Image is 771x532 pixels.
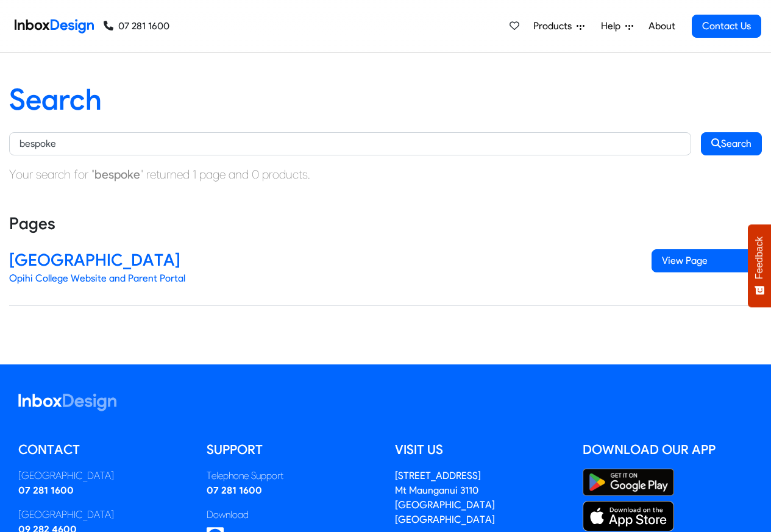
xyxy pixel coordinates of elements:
h4: Pages [9,213,762,235]
span: Products [533,19,577,34]
a: [GEOGRAPHIC_DATA] Opihi College Website and Parent Portal View Page [9,239,762,306]
div: Telephone Support [207,469,377,483]
a: 07 281 1600 [18,484,74,496]
h1: Search [9,82,762,118]
a: [STREET_ADDRESS]Mt Maunganui 3110[GEOGRAPHIC_DATA][GEOGRAPHIC_DATA] [395,470,495,525]
h5: Contact [18,441,188,459]
span: Help [601,19,625,34]
input: Keywords [9,132,691,155]
h4: [GEOGRAPHIC_DATA] [9,249,633,271]
button: Feedback - Show survey [748,224,771,307]
address: [STREET_ADDRESS] Mt Maunganui 3110 [GEOGRAPHIC_DATA] [GEOGRAPHIC_DATA] [395,470,495,525]
a: About [645,14,678,38]
a: Products [528,14,589,38]
img: Apple App Store [583,501,674,531]
a: Contact Us [692,15,761,38]
span: Feedback [754,236,765,279]
p: Your search for " " returned 1 page and 0 products. [9,165,762,183]
div: [GEOGRAPHIC_DATA] [18,469,188,483]
img: logo_inboxdesign_white.svg [18,394,116,411]
h5: Support [207,441,377,459]
button: Search [701,132,762,155]
div: [GEOGRAPHIC_DATA] [18,508,188,522]
a: 07 281 1600 [104,19,169,34]
p: Opihi College Website and Parent Portal [9,271,633,286]
img: Google Play Store [583,469,674,496]
div: Download [207,508,377,522]
span: View Page [652,249,762,272]
h5: Download our App [583,441,753,459]
a: 07 281 1600 [207,484,262,496]
strong: bespoke [94,167,140,182]
a: Help [596,14,638,38]
h5: Visit us [395,441,565,459]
